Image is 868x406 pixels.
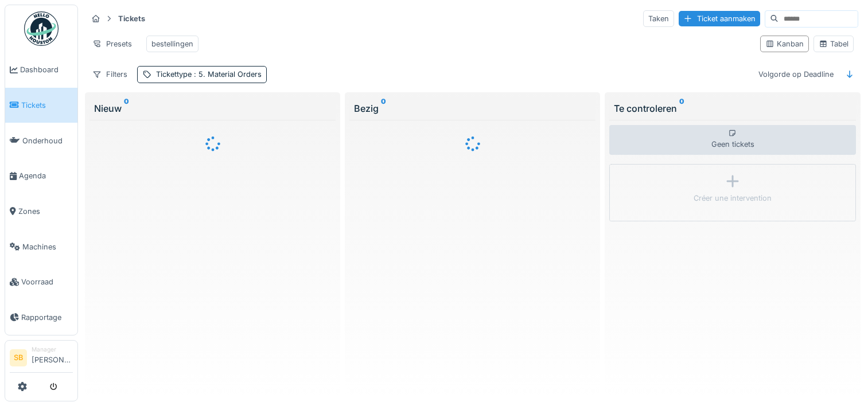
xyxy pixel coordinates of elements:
[10,349,27,366] li: SB
[5,158,77,194] a: Agenda
[22,135,73,146] span: Onderhoud
[32,345,73,370] li: [PERSON_NAME]
[694,193,772,204] div: Créer une intervention
[5,123,77,158] a: Onderhoud
[20,64,73,75] span: Dashboard
[19,170,73,181] span: Agenda
[609,125,855,155] div: Geen tickets
[679,11,760,26] div: Ticket aanmaken
[5,300,77,335] a: Rapportage
[5,88,77,123] a: Tickets
[614,101,851,115] div: Te controleren
[5,264,77,300] a: Voorraad
[24,11,59,46] img: Badge_color-CXgf-gQk.svg
[5,229,77,264] a: Machines
[114,13,150,24] strong: Tickets
[22,241,73,252] span: Machines
[192,70,262,79] span: : 5. Material Orders
[18,206,73,217] span: Zones
[21,100,73,111] span: Tickets
[94,101,331,115] div: Nieuw
[381,101,386,115] sup: 0
[21,312,73,323] span: Rapportage
[643,10,674,27] div: Taken
[354,101,591,115] div: Bezig
[156,69,262,80] div: Tickettype
[765,38,804,49] div: Kanban
[819,38,848,49] div: Tabel
[753,66,839,83] div: Volgorde op Deadline
[10,345,73,373] a: SB Manager[PERSON_NAME]
[151,38,193,49] div: bestellingen
[5,194,77,229] a: Zones
[21,276,73,287] span: Voorraad
[124,101,129,115] sup: 0
[87,66,133,83] div: Filters
[5,52,77,88] a: Dashboard
[679,101,684,115] sup: 0
[32,345,73,354] div: Manager
[87,36,137,52] div: Presets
